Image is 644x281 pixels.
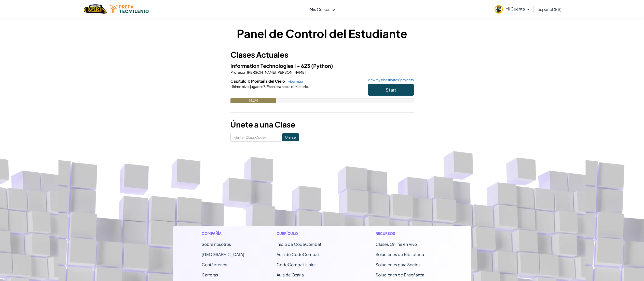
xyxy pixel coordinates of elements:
input: <Enter Class Code> [230,133,282,142]
a: Sobre nosotros [202,241,231,247]
span: Start [386,87,396,93]
span: : [262,84,263,89]
span: Information Technologies I - 623 [230,62,311,69]
a: Soluciones para Socios [376,262,420,267]
a: español (ES) [535,2,564,16]
span: Capítulo 1: Montaña del Cielo [230,79,286,83]
span: Mi Cuenta [505,6,529,11]
a: Ozaria by CodeCombat logo [84,4,107,14]
a: [GEOGRAPHIC_DATA] [202,252,244,257]
h1: Recursos [376,231,443,236]
img: Tecmilenio logo [110,5,149,13]
span: [PERSON_NAME] [PERSON_NAME] [246,70,306,74]
a: Soluciones de Biblioteca [376,252,424,257]
span: Contáctenos [202,262,227,267]
a: CodeCombat Junior [277,262,316,267]
a: Aula de Ozaria [277,272,304,277]
h1: Currículo [277,231,344,236]
img: Home [84,4,107,14]
a: Mis Cursos [307,2,337,16]
span: Profesor [230,70,245,74]
input: Unirse [282,133,299,141]
span: (Python) [311,62,333,69]
h1: Compañía [202,231,244,236]
span: Inicio de CodeCombat [277,241,321,247]
h3: Únete a una Clase [230,119,414,130]
a: Clases Online en Vivo [376,241,417,247]
span: 7. [263,84,266,89]
img: avatar [495,5,503,14]
a: view my classmates' projects [365,78,414,82]
a: Aula de CodeCombat [277,252,319,257]
a: Mi Cuenta [492,1,532,17]
span: : [245,70,246,74]
span: Último nivel jugado [230,84,262,89]
a: Carreras [202,272,218,277]
button: Start [368,84,414,96]
span: Escalera hacia el Misterio. [266,84,309,89]
h1: Panel de Control del Estudiante [230,25,414,41]
span: español (ES) [538,7,561,12]
a: view map [286,79,303,83]
a: Soluciones de Enseñanza [376,272,424,277]
span: Mis Cursos [310,7,330,12]
h3: Clases Actuales [230,49,414,60]
div: 25.0% [230,98,276,103]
